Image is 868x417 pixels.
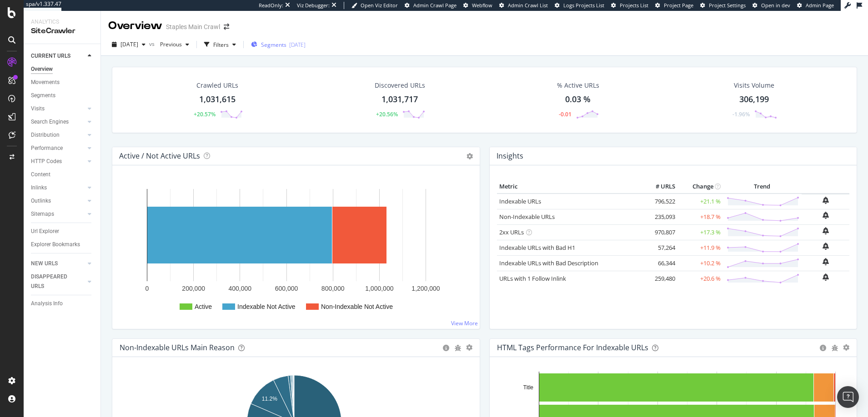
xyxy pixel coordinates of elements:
[108,37,149,52] button: [DATE]
[555,2,604,9] a: Logs Projects List
[641,224,677,240] td: 970,807
[739,94,769,105] div: 306,199
[499,228,524,236] a: 2xx URLs
[499,243,575,252] a: Indexable URLs with Bad H1
[557,81,599,90] div: % Active URLs
[156,37,193,52] button: Previous
[376,110,398,118] div: +20.56%
[467,153,473,159] i: Options
[120,180,469,322] div: A chart.
[677,240,723,255] td: +11.9 %
[31,170,94,179] a: Content
[31,117,85,127] a: Search Engines
[823,197,829,204] div: bell-plus
[31,240,94,249] a: Explorer Bookmarks
[31,104,45,114] div: Visits
[321,285,345,292] text: 800,000
[837,386,859,408] div: Open Intercom Messenger
[641,209,677,224] td: 235,093
[237,303,296,310] text: Indexable Not Active
[677,194,723,209] td: +21.1 %
[655,2,693,9] a: Project Page
[166,22,220,31] div: Staples Main Crawl
[149,40,156,48] span: vs
[31,65,94,74] a: Overview
[31,78,94,87] a: Movements
[497,180,641,194] th: Metric
[31,259,58,268] div: NEW URLS
[733,110,750,118] div: -1.96%
[677,224,723,240] td: +17.3 %
[120,343,235,352] div: Non-Indexable URLs Main Reason
[199,94,236,105] div: 1,031,615
[734,81,774,90] div: Visits Volume
[677,271,723,286] td: +20.6 %
[31,157,85,166] a: HTTP Codes
[723,180,802,194] th: Trend
[321,303,393,310] text: Non-Indexable Not Active
[565,94,591,105] div: 0.03 %
[413,2,457,9] span: Admin Crawl Page
[31,299,94,308] a: Analysis Info
[753,2,790,9] a: Open in dev
[31,51,70,61] div: CURRENT URLS
[31,196,85,206] a: Outlinks
[262,396,277,402] text: 11.2%
[31,130,60,140] div: Distribution
[297,2,330,9] div: Viz Debugger:
[261,41,286,49] span: Segments
[831,345,838,351] div: bug
[843,344,849,351] div: gear
[31,18,93,26] div: Analytics
[641,180,677,194] th: # URLS
[664,2,693,9] span: Project Page
[761,2,790,9] span: Open in dev
[508,2,548,9] span: Admin Crawl List
[381,94,418,105] div: 1,031,717
[247,37,309,52] button: Segments[DATE]
[563,2,604,9] span: Logs Projects List
[196,81,238,90] div: Crawled URLs
[641,271,677,286] td: 259,480
[819,345,827,351] div: circle-info
[31,26,93,36] div: SiteCrawler
[361,2,398,9] span: Open Viz Editor
[120,40,138,48] span: 2025 Sep. 26th
[559,110,572,118] div: -0.01
[108,18,162,34] div: Overview
[31,78,60,87] div: Movements
[259,2,283,9] div: ReadOnly:
[797,2,834,9] a: Admin Page
[31,240,80,249] div: Explorer Bookmarks
[365,285,393,292] text: 1,000,000
[472,2,492,9] span: Webflow
[31,104,85,114] a: Visits
[31,227,59,236] div: Url Explorer
[499,2,548,9] a: Admin Crawl List
[641,255,677,271] td: 66,344
[823,227,829,234] div: bell-plus
[275,285,298,292] text: 600,000
[411,285,440,292] text: 1,200,000
[31,170,50,179] div: Content
[823,258,829,265] div: bell-plus
[31,51,85,61] a: CURRENT URLS
[146,285,149,292] text: 0
[31,209,85,219] a: Sitemaps
[442,345,450,351] div: circle-info
[31,91,55,100] div: Segments
[620,2,648,9] span: Projects List
[497,343,648,352] div: HTML Tags Performance for Indexable URLs
[289,41,306,49] div: [DATE]
[31,117,69,127] div: Search Engines
[31,272,85,291] a: DISAPPEARED URLS
[229,285,252,292] text: 400,000
[375,81,425,90] div: Discovered URLs
[351,2,398,9] a: Open Viz Editor
[641,240,677,255] td: 57,264
[195,303,212,310] text: Active
[499,274,566,283] a: URLs with 1 Follow Inlink
[31,299,63,308] div: Analysis Info
[31,65,53,74] div: Overview
[806,2,834,9] span: Admin Page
